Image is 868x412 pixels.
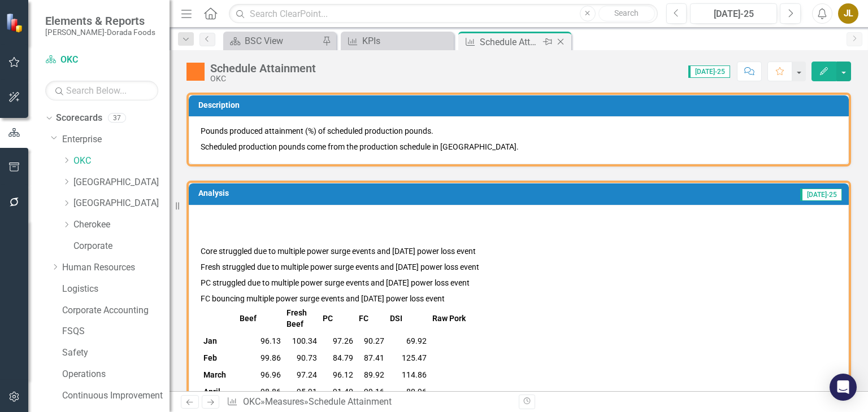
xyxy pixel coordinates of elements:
div: Schedule Attainment [480,35,540,49]
a: OKC [243,396,261,407]
div: » » [227,396,510,409]
p: FC bouncing multiple power surge events and [DATE] power loss event [201,291,837,304]
td: 96.13 [237,332,284,349]
a: Enterprise [62,133,170,146]
a: OKC [73,155,170,168]
a: Logistics [62,283,170,296]
a: Human Resources [62,261,170,274]
div: [DATE]-25 [694,7,773,21]
strong: PC [323,314,333,323]
td: 97.24 [284,366,320,383]
span: [DATE]-25 [688,65,730,78]
a: Cherokee [73,218,170,231]
td: 100.34 [284,332,320,349]
div: Open Intercom Messenger [830,374,857,401]
div: Schedule Attainment [309,396,392,407]
p: Fresh struggled due to multiple power surge events and [DATE] power loss event [201,259,837,275]
div: OKC [210,74,316,83]
td: 99.16 [356,383,387,400]
td: 80.96 [387,383,429,400]
a: BSC View [226,34,319,48]
a: Corporate Accounting [62,304,170,317]
td: 90.73 [284,349,320,366]
span: Search [614,8,639,17]
td: 97.26 [320,332,356,349]
strong: Raw Pork [432,314,466,323]
h3: Description [198,101,843,109]
div: BSC View [245,34,319,48]
a: KPIs [344,34,451,48]
input: Search ClearPoint... [229,4,657,24]
a: OKC [45,54,158,67]
a: Measures [265,396,304,407]
span: Elements & Reports [45,14,155,28]
strong: Jan [203,336,217,345]
td: 98.86 [237,383,284,400]
strong: DSI [390,314,402,323]
p: Scheduled production pounds come from the production schedule in [GEOGRAPHIC_DATA]. [201,139,837,152]
button: [DATE]-25 [690,3,777,24]
div: Schedule Attainment [210,62,316,74]
a: FSQS [62,325,170,338]
td: 96.96 [237,366,284,383]
td: 99.86 [237,349,284,366]
button: JL [838,3,858,24]
div: KPIs [362,34,451,48]
strong: Beef [240,314,257,323]
td: 90.27 [356,332,387,349]
a: Safety [62,347,170,360]
td: 84.79 [320,349,356,366]
td: 91.40 [320,383,356,400]
input: Search Below... [45,81,158,100]
img: ClearPoint Strategy [6,13,25,33]
strong: April [203,387,220,396]
strong: Fresh Beef [287,308,307,328]
td: 96.12 [320,366,356,383]
td: 89.92 [356,366,387,383]
td: 69.92 [387,332,429,349]
strong: Feb [203,353,217,362]
strong: FC [359,314,368,323]
a: Scorecards [56,112,102,125]
td: 125.47 [387,349,429,366]
div: 37 [108,113,126,123]
a: Operations [62,368,170,381]
a: [GEOGRAPHIC_DATA] [73,197,170,210]
a: [GEOGRAPHIC_DATA] [73,176,170,189]
img: Warning [186,63,205,81]
strong: March [203,370,226,379]
p: PC struggled due to multiple power surge events and [DATE] power loss event [201,275,837,291]
p: Core struggled due to multiple power surge events and [DATE] power loss event [201,243,837,259]
td: 87.41 [356,349,387,366]
p: Pounds produced attainment (%) of scheduled production pounds. [201,125,837,139]
h3: Analysis [198,189,466,198]
a: Corporate [73,240,170,253]
td: 95.91 [284,383,320,400]
a: Continuous Improvement [62,389,170,402]
td: 114.86 [387,366,429,383]
button: Search [598,6,655,21]
small: [PERSON_NAME]-Dorada Foods [45,28,155,37]
span: [DATE]-25 [800,189,842,201]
